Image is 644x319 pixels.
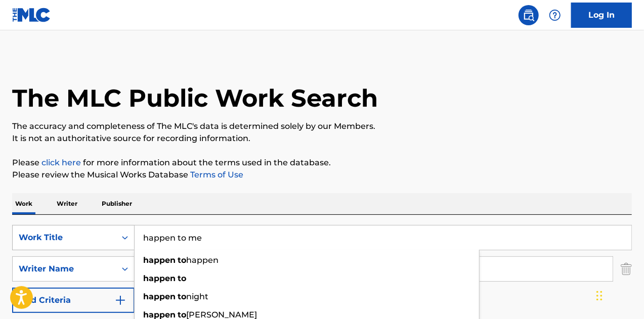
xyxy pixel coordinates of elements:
[178,274,186,283] strong: to
[571,3,632,28] a: Log In
[12,157,632,169] p: Please for more information about the terms used in the database.
[545,5,565,25] div: Help
[12,132,632,145] p: It is not an authoritative source for recording information.
[54,193,80,214] p: Writer
[186,292,208,301] span: night
[523,9,535,21] img: search
[549,9,561,21] img: help
[519,5,539,25] a: Public Search
[178,292,186,301] strong: to
[621,256,632,282] img: Delete Criterion
[12,193,35,214] p: Work
[99,193,135,214] p: Publisher
[188,170,243,179] a: Terms of Use
[186,255,219,265] span: happen
[12,83,378,113] h1: The MLC Public Work Search
[114,294,126,306] img: 9d2ae6d4665cec9f34b9.svg
[143,292,176,301] strong: happen
[12,8,51,22] img: MLC Logo
[41,158,81,167] a: click here
[178,255,186,265] strong: to
[12,288,135,313] button: Add Criteria
[593,270,644,319] iframe: Chat Widget
[143,274,176,283] strong: happen
[143,255,176,265] strong: happen
[19,263,110,275] div: Writer Name
[596,281,603,311] div: Drag
[12,169,632,181] p: Please review the Musical Works Database
[19,232,110,244] div: Work Title
[12,120,632,132] p: The accuracy and completeness of The MLC's data is determined solely by our Members.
